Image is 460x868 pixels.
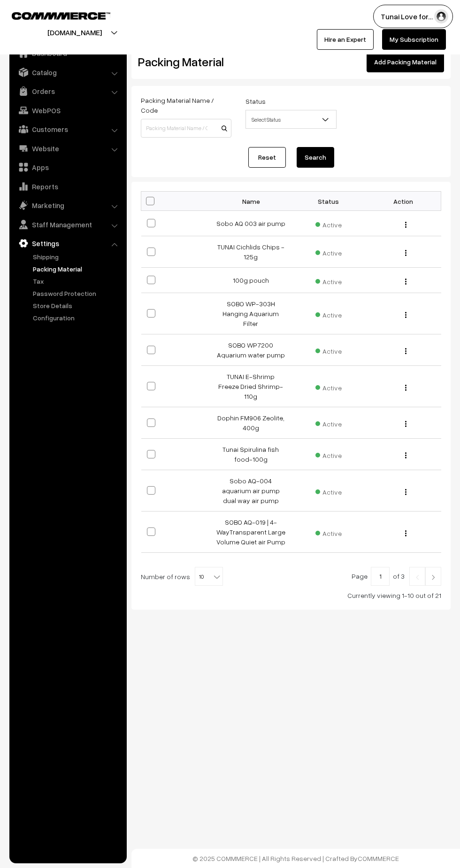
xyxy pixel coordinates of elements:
[405,385,406,391] img: Menu
[216,192,291,211] th: Name
[218,372,283,400] a: TUNAI E-Shrimp Freeze Dried Shrimp-110g
[131,849,460,868] footer: © 2025 COMMMERCE | All Rights Reserved | Crafted By
[222,445,279,463] a: Tunai Spirulina fish food-100g
[315,417,342,429] span: Active
[217,414,284,432] a: Dophin FM906 Zeolite, 400g
[31,252,123,262] a: Shipping
[141,572,190,581] span: Number of rows
[31,301,123,310] a: Store Details
[366,192,441,211] th: Action
[315,526,342,538] span: Active
[405,312,406,318] img: Menu
[141,95,231,115] label: Packing Material Name / Code
[12,102,123,119] a: WebPOS
[12,64,123,81] a: Catalog
[245,110,336,129] span: Select Status
[413,574,422,580] img: Left
[405,250,406,256] img: Menu
[382,29,446,50] a: My Subscription
[31,313,123,323] a: Configuration
[31,264,123,274] a: Packing Material
[315,274,342,287] span: Active
[12,12,110,19] img: COMMMERCE
[216,518,285,546] a: SOBO AQ-019 | 4-WayTransparent Large Volume Quiet air Pump
[222,477,280,504] a: Sobo AQ-004 aquarium air pump dual way air pump
[222,300,279,327] a: SOBO WP-303H Hanging Aquarium Filter
[15,21,135,44] button: [DOMAIN_NAME]
[12,121,123,138] a: Customers
[358,854,399,862] a: COMMMERCE
[12,140,123,157] a: Website
[405,421,406,427] img: Menu
[405,530,406,536] img: Menu
[12,159,123,176] a: Apps
[195,567,222,586] span: 10
[315,344,342,356] span: Active
[315,485,342,497] span: Active
[297,147,334,168] button: Search
[405,452,406,458] img: Menu
[405,489,406,495] img: Menu
[352,572,368,580] span: Page
[31,288,123,298] a: Password Protection
[315,217,342,230] span: Active
[12,178,123,195] a: Reports
[291,192,366,211] th: Status
[367,52,444,72] a: Add Packing Material
[12,83,123,100] a: Orders
[12,216,123,233] a: Staff Management
[393,572,405,580] span: of 3
[315,246,342,258] span: Active
[248,147,286,168] a: Reset
[405,279,406,285] img: Menu
[12,9,94,21] a: COMMMERCE
[245,96,266,106] label: Status
[315,308,342,320] span: Active
[141,590,441,600] div: Currently viewing 1-10 out of 21
[315,448,342,460] span: Active
[141,119,231,138] input: Packing Material Name / Code
[31,276,123,286] a: Tax
[12,235,123,252] a: Settings
[405,222,406,228] img: Menu
[12,197,123,214] a: Marketing
[216,219,285,227] a: Sobo AQ 003 air pump
[195,567,223,586] span: 10
[138,54,284,69] h2: Packing Material
[373,5,453,28] button: Tunai Love for…
[246,111,336,128] span: Select Status
[233,276,269,284] a: 100g pouch
[217,341,285,359] a: SOBO WP7200 Aquarium water pump
[317,29,374,50] a: Hire an Expert
[434,9,448,23] img: user
[315,380,342,393] span: Active
[217,243,284,261] a: TUNAI Cichlids Chips - 125g
[429,574,437,580] img: Right
[405,348,406,354] img: Menu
